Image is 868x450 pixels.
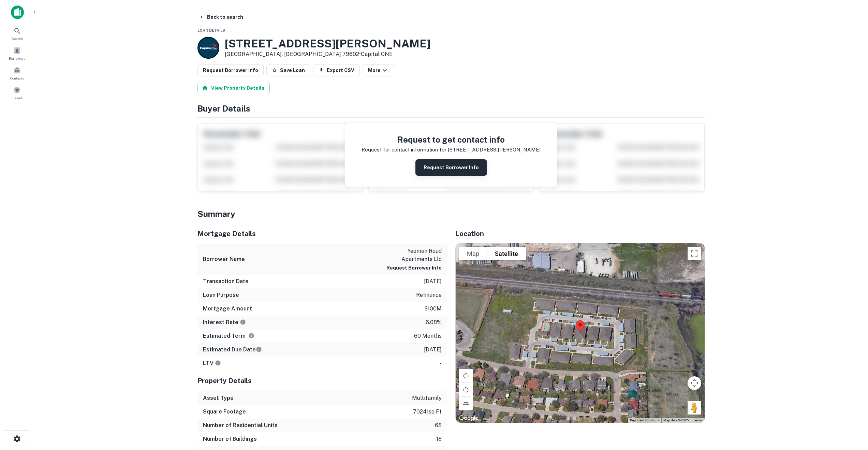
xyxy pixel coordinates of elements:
[313,64,360,76] button: Export CSV
[203,359,221,367] h6: LTV
[203,346,262,354] h6: Estimated Due Date
[197,64,264,76] button: Request Borrower Info
[380,247,442,263] p: yeoman road apartments llc
[424,277,442,286] p: [DATE]
[203,305,252,313] h6: Mortgage Amount
[196,11,246,23] button: Back to search
[197,28,225,32] span: Loan Details
[9,56,25,61] span: Borrowers
[688,376,701,390] button: Map camera controls
[203,394,234,402] h6: Asset Type
[457,414,480,423] img: Google
[459,369,473,382] button: Rotate map clockwise
[424,346,442,354] p: [DATE]
[834,374,868,406] iframe: Chat Widget
[248,333,254,339] svg: Term is based on a standard schedule for this type of loan.
[414,332,442,340] p: 60 months
[197,376,447,386] h5: Property Details
[440,359,442,367] p: -
[225,37,430,50] h3: [STREET_ADDRESS][PERSON_NAME]
[362,146,446,154] p: Request for contact information for
[2,64,32,82] a: Contacts
[203,255,245,263] h6: Borrower Name
[203,291,239,299] h6: Loan Purpose
[225,50,430,58] p: [GEOGRAPHIC_DATA], [GEOGRAPHIC_DATA] 79602 •
[413,408,442,416] p: 70241 sq ft
[203,408,246,416] h6: Square Footage
[256,346,262,352] svg: Estimate is based on a standard schedule for this type of loan.
[203,277,249,286] h6: Transaction Date
[11,5,24,19] img: capitalize-icon.png
[459,397,473,410] button: Tilt map
[426,318,442,326] p: 6.08%
[203,332,254,340] h6: Estimated Term
[459,247,487,260] button: Show street map
[197,82,270,94] button: View Property Details
[203,318,246,326] h6: Interest Rate
[455,229,705,239] h5: Location
[435,421,442,430] p: 68
[12,36,23,41] span: Search
[412,394,442,402] p: multifamily
[12,95,22,101] span: Saved
[2,44,32,62] a: Borrowers
[266,64,310,76] button: Save Loan
[630,418,659,423] button: Keyboard shortcuts
[457,414,480,423] a: Open this area in Google Maps (opens a new window)
[203,421,278,430] h6: Number of Residential Units
[2,24,32,43] a: Search
[693,418,703,422] a: Terms (opens in new tab)
[2,84,32,102] a: Saved
[663,418,689,422] span: Map data ©2025
[416,291,442,299] p: refinance
[459,383,473,396] button: Rotate map counterclockwise
[197,102,705,115] h4: Buyer Details
[487,247,526,260] button: Show satellite imagery
[10,75,24,81] span: Contacts
[436,435,442,443] p: 18
[688,401,701,415] button: Drag Pegman onto the map to open Street View
[362,133,541,146] h4: Request to get contact info
[203,435,257,443] h6: Number of Buildings
[361,51,393,57] a: Capital ONE
[424,305,442,313] p: $100m
[197,229,447,239] h5: Mortgage Details
[415,159,487,176] button: Request Borrower Info
[448,146,541,154] p: [STREET_ADDRESS][PERSON_NAME]
[386,264,442,272] button: Request Borrower Info
[215,360,221,366] svg: LTVs displayed on the website are for informational purposes only and may be reported incorrectly...
[363,64,394,76] button: More
[197,208,705,220] h4: Summary
[240,319,246,325] svg: The interest rates displayed on the website are for informational purposes only and may be report...
[688,247,701,260] button: Toggle fullscreen view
